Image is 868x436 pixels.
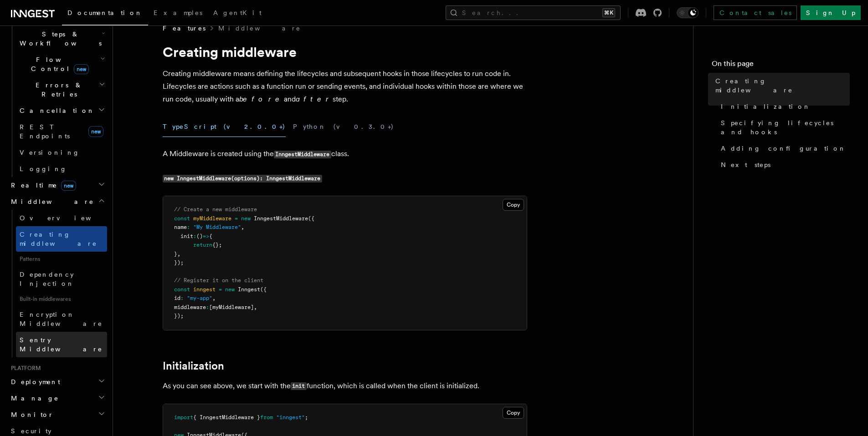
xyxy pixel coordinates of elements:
span: inngest [193,286,216,293]
button: Steps & Workflows [16,26,107,51]
button: Cancellation [16,102,107,119]
button: Copy [503,199,524,211]
span: }); [174,259,184,266]
span: id [174,295,180,301]
span: Creating middleware [715,76,850,95]
div: Middleware [7,210,107,357]
code: new InngestMiddleware(options): InngestMiddleware [163,175,322,183]
em: before [239,95,284,103]
button: Flow Controlnew [16,51,107,77]
span: Creating middleware [20,231,97,247]
span: : [206,304,209,310]
span: new [74,64,89,74]
a: Initialization [163,360,224,372]
span: , [177,251,180,257]
span: Cancellation [16,106,95,115]
span: Examples [154,9,202,16]
button: Deployment [7,374,107,390]
kbd: ⌘K [602,8,615,17]
span: Features [163,24,205,33]
button: Toggle dark mode [677,7,699,18]
span: new [241,215,251,222]
a: Documentation [62,3,148,25]
span: : [187,224,190,230]
span: "inngest" [276,414,305,421]
span: REST Endpoints [20,123,70,140]
span: init [180,233,193,239]
span: Versioning [20,149,80,156]
span: myMiddleware [193,215,231,222]
span: new [61,181,76,191]
a: Initialization [717,98,850,115]
code: init [291,382,307,390]
button: TypeScript (v2.0.0+) [163,117,286,137]
span: Built-in middlewares [16,292,107,306]
p: Creating middleware means defining the lifecycles and subsequent hooks in those lifecycles to run... [163,67,527,106]
span: }); [174,313,184,319]
span: { InngestMiddleware } [193,414,260,421]
span: Deployment [7,377,60,386]
span: Platform [7,365,41,372]
a: Overview [16,210,107,226]
span: return [193,242,212,248]
a: Middleware [218,24,301,33]
button: Copy [503,407,524,419]
span: Encryption Middleware [20,311,103,327]
span: Initialization [721,102,811,111]
button: Middleware [7,193,107,210]
a: Dependency Injection [16,266,107,292]
span: // Register it on the client [174,277,263,284]
a: Next steps [717,157,850,173]
h1: Creating middleware [163,44,527,60]
span: Overview [20,214,113,222]
h4: On this page [712,58,850,73]
em: after [296,95,333,103]
span: Inngest [238,286,260,293]
span: : [193,233,196,239]
span: const [174,215,190,222]
span: , [212,295,216,301]
span: ({ [308,215,314,222]
a: Sentry Middleware [16,332,107,357]
span: Adding configuration [721,144,846,153]
span: "my-app" [187,295,212,301]
span: () [196,233,203,239]
span: name [174,224,187,230]
span: InngestMiddleware [254,215,308,222]
span: ({ [260,286,267,293]
span: Documentation [67,9,143,16]
a: Adding configuration [717,140,850,157]
span: Specifying lifecycles and hooks [721,118,850,137]
span: Next steps [721,160,770,169]
span: ; [305,414,308,421]
a: AgentKit [208,3,267,25]
p: As you can see above, we start with the function, which is called when the client is initialized. [163,380,527,393]
span: Manage [7,394,59,403]
span: Realtime [7,181,76,190]
span: Dependency Injection [20,271,74,287]
span: new [88,126,103,137]
span: Errors & Retries [16,81,99,99]
span: new [225,286,235,293]
span: { [209,233,212,239]
span: } [174,251,177,257]
a: Examples [148,3,208,25]
button: Monitor [7,406,107,423]
span: Flow Control [16,55,100,73]
a: REST Endpointsnew [16,119,107,144]
span: import [174,414,193,421]
span: : [180,295,184,301]
span: AgentKit [213,9,262,16]
a: Logging [16,161,107,177]
span: , [241,224,244,230]
a: Specifying lifecycles and hooks [717,115,850,140]
span: Logging [20,165,67,172]
span: = [235,215,238,222]
span: Steps & Workflows [16,30,102,48]
button: Python (v0.3.0+) [293,117,394,137]
span: Middleware [7,197,94,206]
span: {}; [212,242,222,248]
a: Creating middleware [712,73,850,98]
a: Sign Up [801,5,861,20]
a: Creating middleware [16,226,107,252]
